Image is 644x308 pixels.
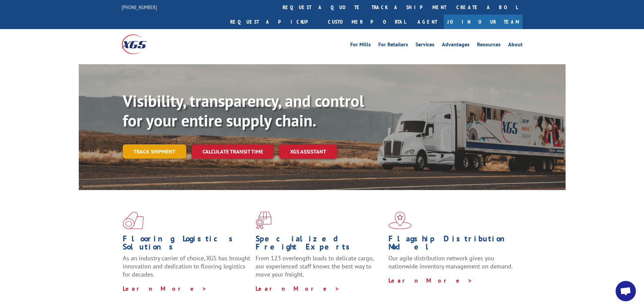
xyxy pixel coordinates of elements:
[123,285,207,292] a: Learn More >
[411,15,444,29] a: Agent
[388,254,513,270] span: Our agile distribution network gives you nationwide inventory management on demand.
[123,90,364,131] b: Visibility, transparency, and control for your entire supply chain.
[444,15,523,29] a: Join Our Team
[415,42,434,49] a: Services
[123,212,144,229] img: xgs-icon-total-supply-chain-intelligence-red
[192,144,274,159] a: Calculate transit time
[256,254,383,284] p: From 123 overlength loads to delicate cargo, our experienced staff knows the best way to move you...
[225,15,323,29] a: Request a pickup
[256,285,340,292] a: Learn More >
[323,15,411,29] a: Customer Portal
[388,277,473,284] a: Learn More >
[477,42,501,49] a: Resources
[442,42,470,49] a: Advantages
[123,144,186,159] a: Track shipment
[508,42,523,49] a: About
[350,42,371,49] a: For Mills
[123,254,250,278] span: As an industry carrier of choice, XGS has brought innovation and dedication to flooring logistics...
[388,212,412,229] img: xgs-icon-flagship-distribution-model-red
[378,42,408,49] a: For Retailers
[123,235,251,254] h1: Flooring Logistics Solutions
[256,235,383,254] h1: Specialized Freight Experts
[256,212,271,229] img: xgs-icon-focused-on-flooring-red
[279,144,337,159] a: XGS ASSISTANT
[122,4,157,10] a: [PHONE_NUMBER]
[616,281,636,301] a: Open chat
[388,235,516,254] h1: Flagship Distribution Model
